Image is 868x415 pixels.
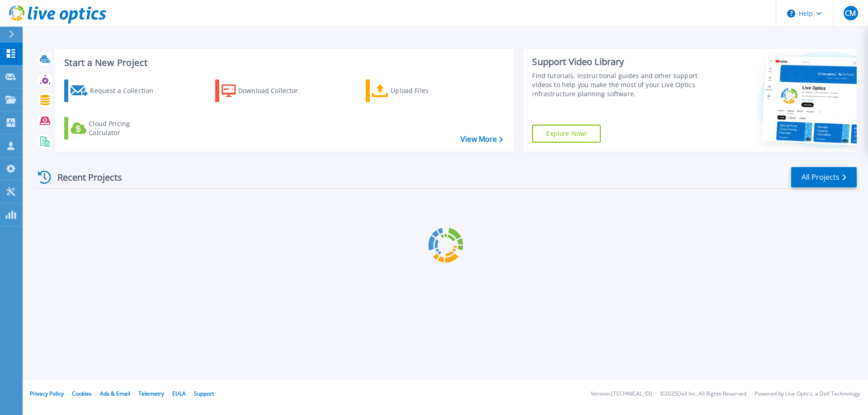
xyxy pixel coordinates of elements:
li: © 2025 Dell Inc. All Rights Reserved [660,391,746,397]
a: Privacy Policy [30,390,64,397]
a: Request a Collection [64,79,165,102]
div: Support Video Library [532,56,702,68]
span: CM [845,9,856,17]
div: Recent Projects [35,166,134,188]
div: Find tutorials, instructional guides and other support videos to help you make the most of your L... [532,71,702,98]
a: Cookies [72,390,92,397]
a: EULA [172,390,186,397]
a: Cloud Pricing Calculator [64,117,165,140]
a: Support [194,390,214,397]
a: Upload Files [366,79,467,102]
div: Cloud Pricing Calculator [89,119,161,137]
a: Ads & Email [100,390,130,397]
a: View More [461,135,503,144]
div: Download Collector [238,82,311,100]
h3: Start a New Project [64,58,503,68]
div: Request a Collection [90,82,162,100]
a: Telemetry [138,390,164,397]
a: All Projects [791,167,857,187]
li: Powered by Live Optics, a Dell Technology [755,391,860,397]
a: Explore Now! [532,125,601,143]
div: Upload Files [391,82,463,100]
a: Download Collector [215,79,316,102]
li: Version: [TECHNICAL_ID] [591,391,652,397]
